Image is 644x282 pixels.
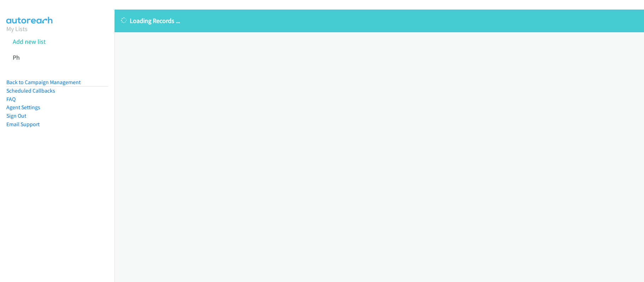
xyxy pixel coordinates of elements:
[6,87,55,94] a: Scheduled Callbacks
[121,16,638,25] p: Loading Records ...
[6,104,40,111] a: Agent Settings
[6,121,40,128] a: Email Support
[6,112,26,119] a: Sign Out
[6,96,16,102] a: FAQ
[13,37,46,46] a: Add new list
[6,79,81,86] a: Back to Campaign Management
[6,25,28,33] a: My Lists
[13,53,20,61] a: Ph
